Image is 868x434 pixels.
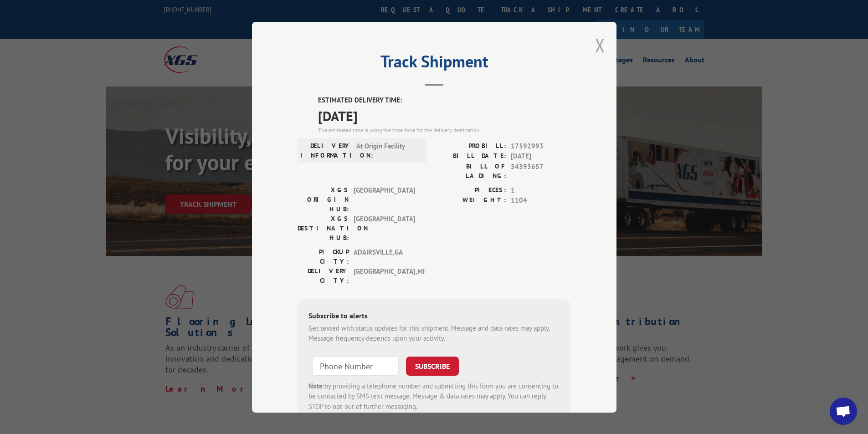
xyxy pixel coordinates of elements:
[298,55,571,72] h2: Track Shipment
[318,126,571,134] div: The estimated time is using the time zone for the delivery destination.
[298,214,349,242] label: XGS DESTINATION HUB:
[434,151,506,162] label: BILL DATE:
[511,185,571,195] span: 1
[308,381,560,412] div: by providing a telephone number and submitting this form you are consenting to be contacted by SM...
[312,356,399,375] input: Phone Number
[356,141,418,160] span: At Origin Facility
[354,214,415,242] span: [GEOGRAPHIC_DATA]
[354,266,415,285] span: [GEOGRAPHIC_DATA] , MI
[354,185,415,214] span: [GEOGRAPHIC_DATA]
[308,310,560,323] div: Subscribe to alerts
[308,323,560,343] div: Get texted with status updates for this shipment. Message and data rates may apply. Message frequ...
[406,356,459,375] button: SUBSCRIBE
[300,141,352,160] label: DELIVERY INFORMATION:
[434,161,506,180] label: BILL OF LADING:
[434,141,506,151] label: PROBILL:
[595,33,605,57] button: Close modal
[298,185,349,214] label: XGS ORIGIN HUB:
[511,141,571,151] span: 17592993
[511,151,571,162] span: [DATE]
[308,381,324,390] strong: Note:
[434,185,506,195] label: PIECES:
[318,95,571,106] label: ESTIMATED DELIVERY TIME:
[298,247,349,266] label: PICKUP CITY:
[511,161,571,180] span: 54393657
[434,195,506,206] label: WEIGHT:
[830,398,857,425] a: Open chat
[298,266,349,285] label: DELIVERY CITY:
[318,105,571,126] span: [DATE]
[354,247,415,266] span: ADAIRSVILLE , GA
[511,195,571,206] span: 1104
